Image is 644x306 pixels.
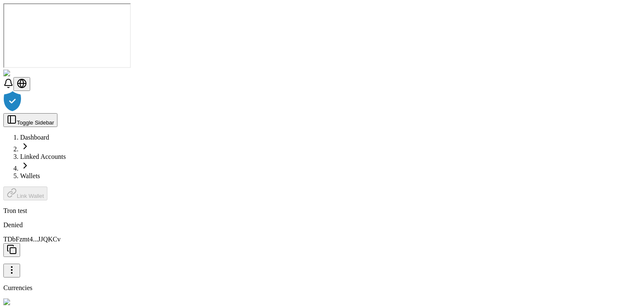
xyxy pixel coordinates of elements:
[20,172,40,179] a: Wallets
[3,187,47,200] button: Link Wallet
[17,119,54,126] span: Toggle Sidebar
[3,284,641,292] p: Currencies
[3,70,53,77] img: ShieldPay Logo
[3,221,641,229] div: Denied
[20,153,66,160] a: Linked Accounts
[20,134,49,141] a: Dashboard
[3,207,641,215] p: Tron test
[17,193,44,199] span: Link Wallet
[3,236,641,257] p: TDbFzmt4...JJQKCv
[3,298,23,306] img: Tron
[3,134,641,180] nav: breadcrumb
[3,113,57,127] button: Toggle Sidebar
[3,243,20,257] button: Copy to clipboard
